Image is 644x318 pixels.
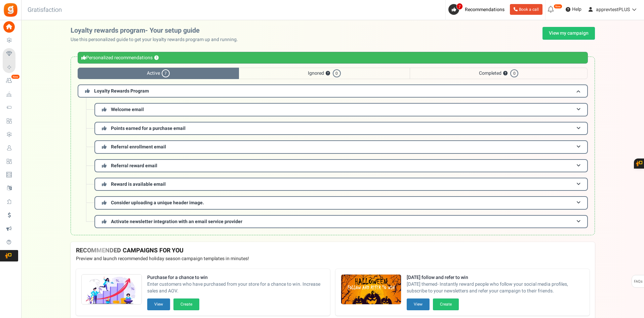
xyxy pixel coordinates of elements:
span: Ignored [239,68,410,79]
h3: Gratisfaction [20,3,69,17]
div: Personalized recommendations [78,52,588,64]
span: Activate newsletter integration with an email service provider [111,218,242,225]
button: ? [503,71,508,76]
p: Use this personalized guide to get your loyalty rewards program up and running. [71,36,243,43]
span: Welcome email [111,106,144,113]
span: Help [570,6,581,13]
span: Completed [410,68,588,79]
span: apprevtestPLUS [596,6,630,13]
span: FAQs [634,275,643,288]
button: View [147,298,170,310]
p: Preview and launch recommended holiday season campaign templates in minutes! [76,255,590,262]
h4: RECOMMENDED CAMPAIGNS FOR YOU [76,247,590,254]
span: 7 [456,3,463,10]
a: New [3,75,18,86]
button: ? [326,71,330,76]
span: 0 [510,69,518,77]
img: Recommended Campaigns [82,275,142,305]
span: Loyalty Rewards Program [94,87,149,95]
span: Active [78,68,239,79]
img: Gratisfaction [3,2,18,17]
span: Referral enrollment email [111,143,166,150]
button: View [407,298,430,310]
span: Referral reward email [111,162,157,169]
span: Reward is available email [111,181,166,188]
h2: Loyalty rewards program- Your setup guide [71,27,243,34]
button: ? [154,56,159,60]
a: Help [563,4,584,15]
span: Points earned for a purchase email [111,125,186,132]
span: 7 [162,69,170,77]
button: Create [433,298,459,310]
span: 0 [333,69,341,77]
a: Book a call [510,4,542,15]
span: Recommendations [465,6,505,13]
button: Create [173,298,199,310]
a: 7 Recommendations [448,4,507,15]
strong: Purchase for a chance to win [147,274,325,281]
img: Recommended Campaigns [341,275,401,305]
span: [DATE] themed- Instantly reward people who follow your social media profiles, subscribe to your n... [407,281,584,294]
em: New [554,4,562,9]
em: New [11,74,20,79]
span: Consider uploading a unique header image. [111,199,204,206]
span: Enter customers who have purchased from your store for a chance to win. Increase sales and AOV. [147,281,325,294]
a: View my campaign [542,27,595,40]
strong: [DATE] follow and refer to win [407,274,584,281]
